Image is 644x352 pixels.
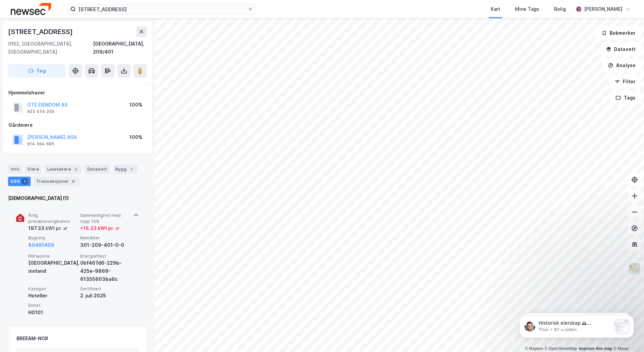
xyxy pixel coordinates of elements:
[72,166,79,173] div: 2
[525,346,543,351] a: Mapbox
[33,177,79,186] div: Transaksjoner
[80,292,129,300] div: 2. juli 2025
[44,224,68,232] div: kWt pr. ㎡
[628,262,641,275] img: Z
[28,292,77,300] div: Hoteller
[80,235,129,241] span: Matrikkel
[129,101,142,109] div: 100%
[25,165,42,174] div: Eiere
[80,286,129,292] span: Sertifisert
[554,5,566,13] div: Bolig
[112,165,137,174] div: Bygg
[28,212,77,224] span: Årlig primærenergibehov
[28,235,77,241] span: Bygning
[29,25,102,31] p: Message from Thor, sent 97 u siden
[28,253,77,259] span: Klimasone
[8,89,147,97] div: Hjemmelshaver
[17,334,48,343] div: BREEAM-NOR
[29,19,102,152] span: Historisk eierskap 🕰 Sidepanelet har fått en liten oppdatering. Nå kan du se historikken av eiers...
[600,42,641,56] button: Datasett
[85,165,110,174] div: Datasett
[28,309,77,317] div: H0101
[11,3,51,15] img: newsec-logo.f6e21ccffca1b3a03d2d.png
[27,141,54,147] div: 914 594 685
[8,177,31,186] div: ESG
[8,40,93,56] div: 0162, [GEOGRAPHIC_DATA], [GEOGRAPHIC_DATA]
[602,59,641,72] button: Analyse
[27,109,54,114] div: 923 454 209
[21,178,28,185] div: 1
[579,346,612,351] a: Improve this map
[70,178,77,185] div: 6
[28,259,77,275] div: [GEOGRAPHIC_DATA], innland
[8,64,66,78] button: Tag
[8,165,22,174] div: Info
[610,91,641,105] button: Tags
[8,26,74,37] div: [STREET_ADDRESS]
[80,253,129,259] span: Energiattest
[129,133,142,141] div: 100%
[80,259,129,283] div: 0bf467d6-229b-425e-9869-61355603ba6c
[28,224,68,232] div: 197.33
[76,4,248,14] input: Søk på adresse, matrikkel, gårdeiere, leietakere eller personer
[515,5,539,13] div: Mine Tags
[491,5,500,13] div: Kart
[80,212,129,224] span: Sammenlignet med topp 15%
[80,241,129,249] div: 301-209-401-0-0
[80,224,120,232] div: + 18.23 kWt pr. ㎡
[545,346,577,351] a: OpenStreetMap
[584,5,622,13] div: [PERSON_NAME]
[28,302,77,308] span: Enhet
[596,26,641,40] button: Bokmerker
[8,194,147,202] div: [DEMOGRAPHIC_DATA] (1)
[28,241,54,249] button: 80491409
[28,286,77,292] span: Kategori
[509,301,644,349] iframe: Intercom notifications melding
[44,165,82,174] div: Leietakere
[128,166,135,173] div: 1
[8,121,147,129] div: Gårdeiere
[609,75,641,88] button: Filter
[93,40,147,56] div: [GEOGRAPHIC_DATA], 209/401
